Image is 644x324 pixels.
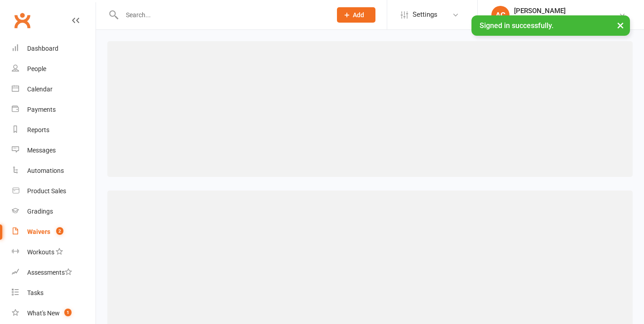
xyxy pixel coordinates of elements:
[27,289,43,296] div: Tasks
[27,228,50,235] div: Waivers
[27,269,72,276] div: Assessments
[413,5,437,25] span: Settings
[27,310,60,317] div: What's New
[27,208,53,215] div: Gradings
[64,309,72,316] span: 1
[56,227,63,235] span: 2
[12,100,96,120] a: Payments
[12,59,96,79] a: People
[12,120,96,140] a: Reports
[480,21,553,30] span: Signed in successfully.
[27,187,66,195] div: Product Sales
[12,201,96,222] a: Gradings
[514,7,619,15] div: [PERSON_NAME]
[612,15,629,35] button: ×
[27,86,53,93] div: Calendar
[27,248,54,256] div: Workouts
[12,242,96,262] a: Workouts
[27,147,56,154] div: Messages
[27,167,64,174] div: Automations
[12,140,96,161] a: Messages
[12,222,96,242] a: Waivers 2
[12,181,96,201] a: Product Sales
[12,303,96,324] a: What's New1
[27,45,58,52] div: Dashboard
[491,6,509,24] div: AC
[12,79,96,100] a: Calendar
[27,65,46,72] div: People
[514,15,619,23] div: Limitless Mixed Martial Arts & Fitness
[11,9,34,32] a: Clubworx
[353,11,364,19] span: Add
[12,161,96,181] a: Automations
[12,283,96,303] a: Tasks
[119,9,325,21] input: Search...
[12,262,96,283] a: Assessments
[337,7,375,23] button: Add
[27,106,56,113] div: Payments
[27,126,49,133] div: Reports
[12,38,96,59] a: Dashboard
